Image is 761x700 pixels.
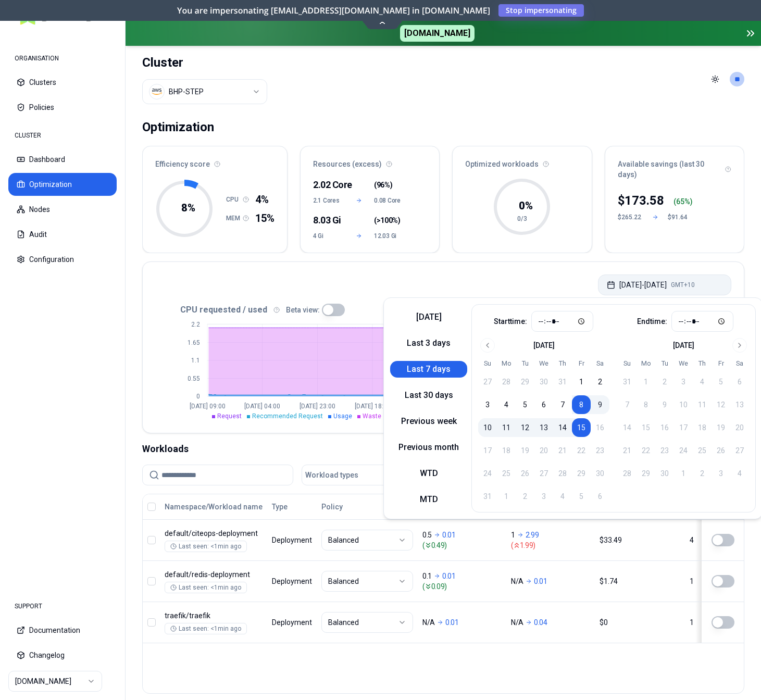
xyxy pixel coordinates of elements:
[255,192,275,207] span: 4%
[170,624,241,633] div: Last seen: <1min ago
[255,211,275,226] span: 15%
[600,535,680,545] div: $33.49
[286,306,320,314] label: Beta view:
[400,25,475,42] span: [DOMAIN_NAME]
[534,372,553,391] button: 30
[377,215,398,226] span: >100%
[655,359,674,368] th: Tuesday
[534,418,553,437] button: 13
[534,359,553,368] th: Wednesday
[690,576,725,586] div: 1
[272,496,288,517] button: Type
[170,583,241,592] div: Last seen: <1min ago
[600,576,680,586] div: $1.74
[155,304,443,316] div: CPU requested / used
[605,146,744,186] div: Available savings (last 30 days)
[333,413,352,420] span: Usage
[272,576,312,586] div: Deployment
[390,335,467,352] button: Last 3 days
[305,470,358,480] span: Workload types
[313,178,344,192] div: 2.02 Core
[244,403,280,410] tspan: [DATE] 04:00
[390,361,467,378] button: Last 7 days
[442,571,456,581] p: 0.01
[272,617,312,628] div: Deployment
[618,359,637,368] th: Sunday
[572,395,591,414] button: 8
[553,359,572,368] th: Thursday
[142,54,267,71] h1: Cluster
[572,372,591,391] button: 1
[313,213,344,228] div: 8.03 Gi
[637,359,655,368] th: Monday
[252,413,323,420] span: Recommended Request
[422,581,502,592] span: ( 0.09 )
[142,117,214,137] div: Optimization
[301,146,439,176] div: Resources (excess)
[690,535,725,545] div: 4
[422,571,432,581] p: 0.1
[668,213,693,221] div: $91.64
[272,535,312,545] div: Deployment
[480,338,495,353] button: Go to previous month
[534,617,547,628] p: 0.04
[676,196,684,207] p: 65
[422,530,432,540] p: 0.5
[637,318,667,325] label: End time:
[142,442,744,456] div: Workloads
[534,395,553,414] button: 6
[355,403,391,410] tspan: [DATE] 18:00
[497,395,516,414] button: 4
[390,439,467,456] button: Previous month
[165,496,263,517] button: Namespace/Workload name
[453,146,591,176] div: Optimized workloads
[516,372,534,391] button: 29
[533,340,555,351] div: [DATE]
[516,359,534,368] th: Tuesday
[690,617,725,628] div: 1
[188,375,200,382] tspan: 0.55
[374,215,400,226] span: ( )
[517,215,527,222] tspan: 0/3
[673,340,694,351] div: [DATE]
[390,491,467,508] button: MTD
[8,596,117,617] div: SUPPORT
[478,395,497,414] button: 3
[390,309,467,326] button: [DATE]
[600,617,680,628] div: $0
[732,338,747,353] button: Go to next month
[598,274,731,295] button: [DATE]-[DATE]GMT+10
[494,318,527,325] label: Start time:
[478,359,497,368] th: Sunday
[422,617,435,628] p: N/A
[181,202,195,214] tspan: 8 %
[591,395,609,414] button: 9
[8,644,117,667] button: Changelog
[591,359,609,368] th: Saturday
[190,403,226,410] tspan: [DATE] 09:00
[8,619,117,642] button: Documentation
[142,79,267,104] button: Select a value
[8,173,117,196] button: Optimization
[188,339,200,346] tspan: 1.65
[671,281,695,289] span: GMT+10
[442,530,456,540] p: 0.01
[526,530,539,540] p: 2.99
[516,395,534,414] button: 5
[8,198,117,221] button: Nodes
[618,213,643,221] div: $265.22
[8,223,117,246] button: Audit
[674,359,693,368] th: Wednesday
[572,418,591,437] button: 15
[300,403,335,410] tspan: [DATE] 23:00
[445,617,459,628] p: 0.01
[516,418,534,437] button: 12
[374,180,392,190] span: ( )
[8,96,117,119] button: Policies
[497,359,516,368] th: Monday
[390,465,467,482] button: WTD
[478,372,497,391] button: 27
[511,540,590,551] span: ( 1.99 )
[673,196,693,207] div: ( %)
[313,232,344,240] span: 4 Gi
